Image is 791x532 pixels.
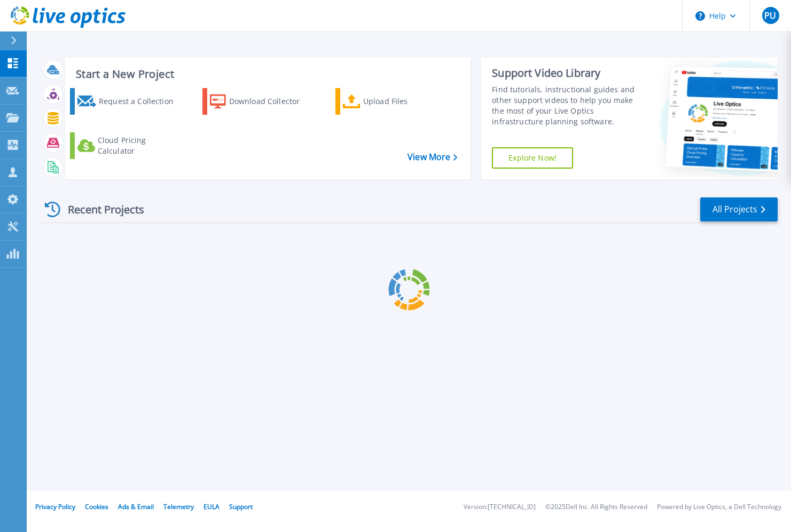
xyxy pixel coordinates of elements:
a: Ads & Email [118,502,154,511]
div: Recent Projects [41,196,159,223]
div: Cloud Pricing Calculator [98,135,177,156]
a: Privacy Policy [35,502,75,511]
a: Cloud Pricing Calculator [70,132,179,159]
div: Upload Files [363,91,442,112]
h3: Start a New Project [76,68,457,80]
div: Find tutorials, instructional guides and other support videos to help you make the most of your L... [492,84,640,127]
a: All Projects [700,197,778,221]
li: Powered by Live Optics, a Dell Technology [657,504,781,511]
a: Explore Now! [492,147,573,169]
div: Request a Collection [99,91,177,112]
a: View More [408,152,457,162]
div: Download Collector [229,91,310,112]
a: Telemetry [163,502,194,511]
a: Download Collector [202,88,312,115]
li: © 2025 Dell Inc. All Rights Reserved [545,504,647,511]
a: Support [229,502,253,511]
a: Request a Collection [70,88,179,115]
span: PU [764,11,776,20]
a: EULA [203,502,220,511]
a: Upload Files [335,88,445,115]
li: Version: [TECHNICAL_ID] [464,504,536,511]
a: Cookies [85,502,108,511]
div: Support Video Library [492,66,640,80]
